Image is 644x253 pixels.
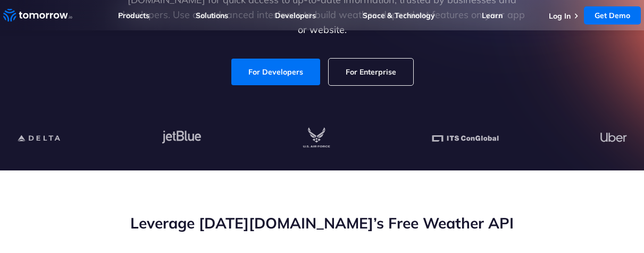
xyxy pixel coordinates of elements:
a: Space & Technology [363,11,435,20]
a: Developers [275,11,316,20]
h2: Leverage [DATE][DOMAIN_NAME]’s Free Weather API [20,213,624,233]
a: Home link [3,7,72,23]
a: Learn [482,11,503,20]
a: For Enterprise [329,59,413,85]
a: Get Demo [584,6,641,25]
a: Products [118,11,149,20]
a: Solutions [196,11,228,20]
a: For Developers [231,59,320,85]
a: Log In [549,11,571,21]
